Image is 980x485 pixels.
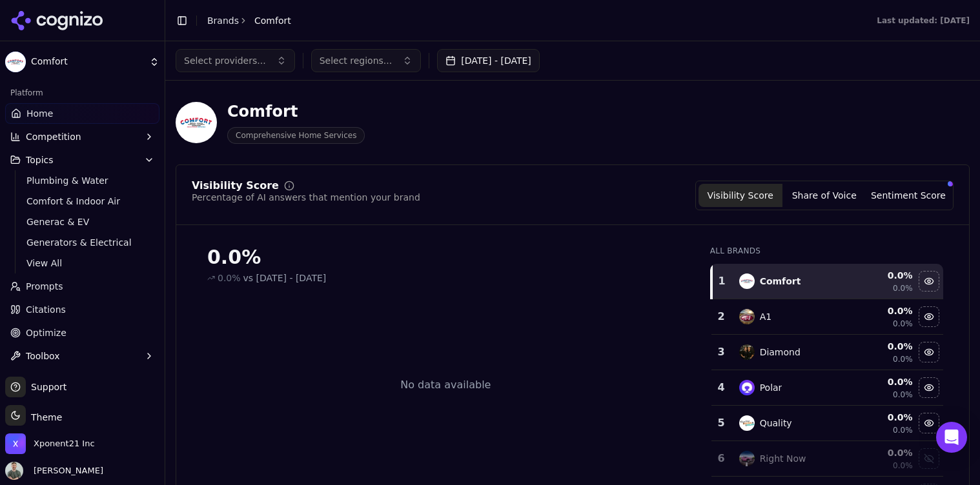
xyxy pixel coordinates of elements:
[893,283,913,293] span: 0.0%
[717,451,726,466] div: 6
[711,335,943,370] tr: 3diamondDiamond0.0%0.0%Hide diamond data
[853,304,912,317] div: 0.0 %
[853,269,912,282] div: 0.0 %
[176,102,217,143] img: Comfort
[5,299,159,320] a: Citations
[5,103,159,124] a: Home
[5,52,26,72] img: Comfort
[400,377,491,393] div: No data available
[26,412,62,422] span: Theme
[760,275,801,288] div: Comfort
[919,271,939,292] button: Hide comfort data
[699,184,782,207] button: Visibility Score
[760,452,806,465] div: Right Now
[254,14,291,27] span: Comfort
[853,340,912,353] div: 0.0 %
[739,451,755,466] img: right now
[717,344,726,360] div: 3
[5,150,159,170] button: Topics
[437,49,540,72] button: [DATE] - [DATE]
[919,413,939,433] button: Hide quality data
[26,350,60,362] span: Toolbox
[26,257,139,270] span: View All
[711,299,943,335] tr: 2a1A10.0%0.0%Hide a1 data
[782,184,866,207] button: Share of Voice
[919,342,939,362] button: Hide diamond data
[227,127,365,144] span: Comprehensive Home Services
[877,15,970,26] div: Last updated: [DATE]
[184,54,266,67] span: Select providers...
[21,233,144,252] a: Generators & Electrical
[893,460,913,471] span: 0.0%
[5,462,103,480] button: Open user button
[717,380,726,395] div: 4
[739,380,755,395] img: polar
[26,215,139,228] span: Generac & EV
[893,354,913,364] span: 0.0%
[26,174,139,187] span: Plumbing & Water
[26,280,63,293] span: Prompts
[34,438,95,450] span: Xponent21 Inc
[28,465,103,477] span: [PERSON_NAME]
[26,153,54,166] span: Topics
[5,276,159,297] a: Prompts
[739,309,755,324] img: a1
[218,272,241,284] span: 0.0%
[717,415,726,431] div: 5
[26,195,139,208] span: Comfort & Indoor Air
[26,381,66,393] span: Support
[919,306,939,327] button: Hide a1 data
[919,448,939,469] button: Show right now data
[760,346,801,359] div: Diamond
[192,191,420,204] div: Percentage of AI answers that mention your brand
[5,346,159,366] button: Toolbox
[5,126,159,147] button: Competition
[760,417,792,430] div: Quality
[739,344,755,360] img: diamond
[5,433,95,454] button: Open organization switcher
[207,246,684,269] div: 0.0%
[760,381,782,394] div: Polar
[718,273,726,289] div: 1
[711,264,943,299] tr: 1comfortComfort0.0%0.0%Hide comfort data
[739,273,755,289] img: comfort
[192,181,279,191] div: Visibility Score
[760,310,771,323] div: A1
[207,14,291,27] nav: breadcrumb
[710,246,943,256] div: All Brands
[5,462,23,480] img: Chuck McCarthy
[711,441,943,477] tr: 6right nowRight Now0.0%0.0%Show right now data
[31,56,144,68] span: Comfort
[320,54,393,67] span: Select regions...
[26,236,139,249] span: Generators & Electrical
[853,411,912,424] div: 0.0 %
[853,446,912,459] div: 0.0 %
[21,172,144,190] a: Plumbing & Water
[893,425,913,435] span: 0.0%
[711,406,943,441] tr: 5qualityQuality0.0%0.0%Hide quality data
[853,375,912,388] div: 0.0 %
[739,415,755,431] img: quality
[243,272,327,284] span: vs [DATE] - [DATE]
[227,101,365,122] div: Comfort
[5,83,159,103] div: Platform
[207,15,239,26] a: Brands
[21,192,144,210] a: Comfort & Indoor Air
[919,377,939,398] button: Hide polar data
[26,326,66,339] span: Optimize
[893,390,913,400] span: 0.0%
[866,184,950,207] button: Sentiment Score
[5,433,26,454] img: Xponent21 Inc
[893,319,913,329] span: 0.0%
[26,303,66,316] span: Citations
[26,130,81,143] span: Competition
[717,309,726,324] div: 2
[711,370,943,406] tr: 4polarPolar0.0%0.0%Hide polar data
[21,254,144,272] a: View All
[936,422,967,453] div: Open Intercom Messenger
[21,213,144,231] a: Generac & EV
[5,322,159,343] a: Optimize
[26,107,53,120] span: Home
